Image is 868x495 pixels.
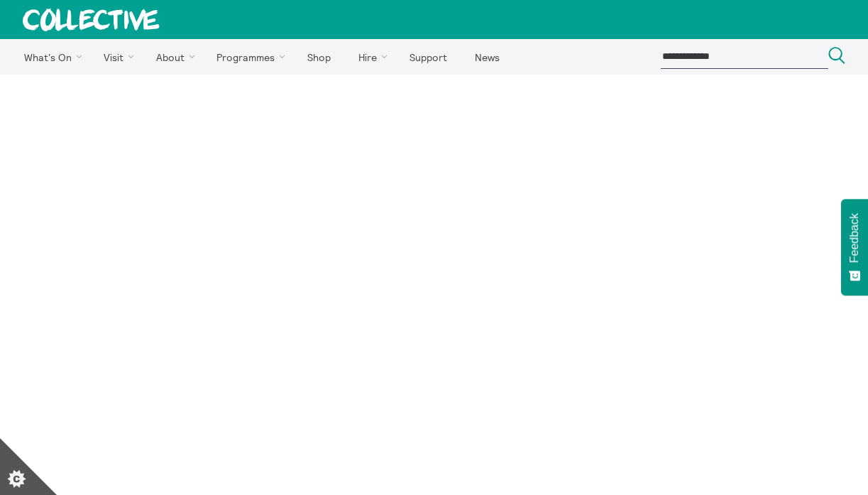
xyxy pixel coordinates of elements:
a: About [143,39,202,75]
a: Support [397,39,459,75]
button: Feedback - Show survey [841,199,868,295]
a: Shop [295,39,343,75]
a: Hire [346,39,395,75]
a: Visit [92,39,141,75]
span: Feedback [848,213,861,263]
a: News [462,39,512,75]
a: What's On [11,39,89,75]
a: Programmes [204,39,292,75]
